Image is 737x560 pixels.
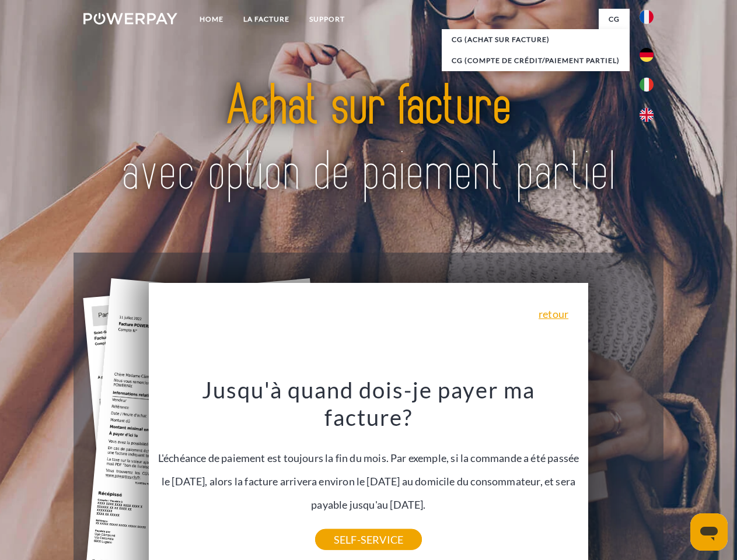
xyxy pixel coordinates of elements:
[640,78,654,92] img: it
[442,50,630,71] a: CG (Compte de crédit/paiement partiel)
[111,56,626,223] img: title-powerpay_fr.svg
[539,309,568,319] a: retour
[233,9,299,30] a: LA FACTURE
[599,9,630,30] a: CG
[299,9,355,30] a: Support
[640,108,654,122] img: en
[640,10,654,24] img: fr
[315,529,422,550] a: SELF-SERVICE
[442,29,630,50] a: CG (achat sur facture)
[156,376,582,432] h3: Jusqu'à quand dois-je payer ma facture?
[690,513,728,551] iframe: Bouton de lancement de la fenêtre de messagerie
[83,13,177,24] img: logo-powerpay-white.svg
[640,48,654,62] img: de
[156,376,582,540] div: L'échéance de paiement est toujours la fin du mois. Par exemple, si la commande a été passée le [...
[190,9,233,30] a: Home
